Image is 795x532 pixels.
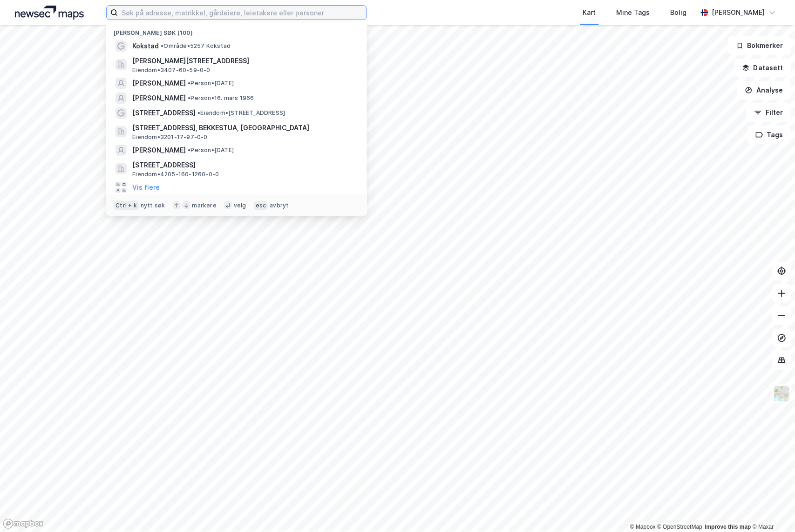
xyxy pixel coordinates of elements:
[132,171,219,178] span: Eiendom • 4205-160-1260-0-0
[734,59,791,77] button: Datasett
[705,524,751,531] a: Improve this map
[132,160,356,171] span: [STREET_ADDRESS]
[254,201,268,210] div: esc
[132,182,160,193] button: Vis flere
[712,7,765,18] div: [PERSON_NAME]
[188,146,234,154] span: Person • [DATE]
[728,36,791,55] button: Bokmerker
[583,7,596,18] div: Kart
[132,93,186,104] span: [PERSON_NAME]
[3,519,44,529] a: Mapbox homepage
[270,202,289,209] div: avbryt
[114,201,139,210] div: Ctrl + k
[630,524,656,531] a: Mapbox
[658,524,703,531] a: OpenStreetMap
[132,55,356,66] span: [PERSON_NAME][STREET_ADDRESS]
[671,7,687,18] div: Bolig
[192,202,217,209] div: markere
[748,126,791,144] button: Tags
[188,94,254,102] span: Person • 16. mars 1966
[188,80,234,87] span: Person • [DATE]
[132,107,196,119] span: [STREET_ADDRESS]
[106,22,367,39] div: [PERSON_NAME] søk (100)
[737,81,791,100] button: Analyse
[747,103,791,122] button: Filter
[773,385,791,403] img: Z
[748,487,795,532] iframe: Chat Widget
[118,6,367,20] input: Søk på adresse, matrikkel, gårdeiere, leietakere eller personer
[197,109,200,116] span: •
[188,146,190,153] span: •
[15,6,84,20] img: logo.a4113a55bc3d86da70a041830d287a7e.svg
[132,66,210,74] span: Eiendom • 3407-60-59-0-0
[161,42,163,49] span: •
[234,202,246,209] div: velg
[188,80,190,86] span: •
[132,40,159,52] span: Kokstad
[748,487,795,532] div: Kontrollprogram for chat
[161,42,231,50] span: Område • 5257 Kokstad
[132,133,207,141] span: Eiendom • 3201-17-97-0-0
[132,122,356,133] span: [STREET_ADDRESS], BEKKESTUA, [GEOGRAPHIC_DATA]
[141,202,165,209] div: nytt søk
[132,78,186,89] span: [PERSON_NAME]
[188,94,190,101] span: •
[617,7,650,18] div: Mine Tags
[132,145,186,156] span: [PERSON_NAME]
[197,109,285,117] span: Eiendom • [STREET_ADDRESS]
